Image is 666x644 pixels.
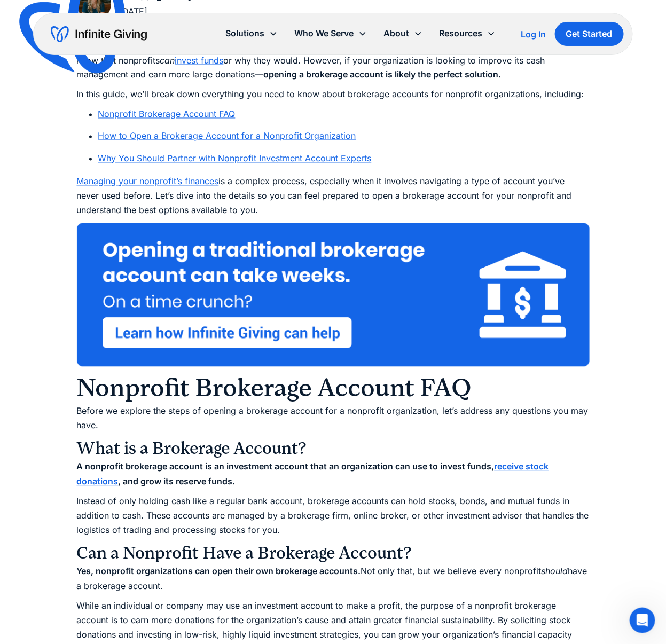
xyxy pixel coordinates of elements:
a: Why You Should Partner with Nonprofit Investment Account Experts [98,153,372,164]
a: Managing your nonprofit’s finances [77,176,219,187]
img: Opening a traditional nonprofit brokerage account can take weeks. On a time crunch? Click to get ... [77,223,590,367]
a: receive stock donations [77,461,549,486]
a: How to Open a Brokerage Account for a Nonprofit Organization [98,131,356,142]
strong: Yes, nonprofit organizations can open their own brokerage accounts. [77,566,361,577]
a: Log In [521,28,546,41]
div: About [375,22,431,45]
div: Resources [440,26,483,41]
p: When you think of brokerage accounts and investing money, nonprofits typically aren’t what comes ... [77,38,590,82]
a: Get Started [555,22,624,46]
a: Nonprofit Brokerage Account FAQ [98,109,236,120]
p: In this guide, we’ll break down everything you need to know about brokerage accounts for nonprofi... [77,88,590,102]
em: can [160,55,175,66]
iframe: Intercom live chat [630,608,655,633]
h3: What is a Brokerage Account? [77,438,590,460]
div: Resources [431,22,504,45]
a: invest funds [175,55,224,66]
div: About [384,26,410,41]
div: Who We Serve [295,26,354,41]
div: Solutions [226,26,265,41]
div: [DATE] [120,4,192,19]
p: is a complex process, especially when it involves navigating a type of account you’ve never used ... [77,175,590,218]
strong: A nonprofit brokerage account is an investment account that an organization can use to invest funds, [77,461,495,472]
em: should [542,566,568,577]
p: Not only that, but we believe every nonprofit have a brokerage account. [77,564,590,593]
h2: Nonprofit Brokerage Account FAQ [77,372,590,404]
div: Log In [521,30,546,38]
div: Who We Serve [286,22,375,45]
p: Instead of only holding cash like a regular bank account, brokerage accounts can hold stocks, bon... [77,494,590,538]
strong: opening a brokerage account is likely the perfect solution. [264,69,502,80]
a: home [51,26,147,43]
p: Before we explore the steps of opening a brokerage account for a nonprofit organization, let’s ad... [77,404,590,433]
strong: , and grow its reserve funds. [119,476,236,487]
div: Solutions [217,22,286,45]
h3: Can a Nonprofit Have a Brokerage Account? [77,543,590,564]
